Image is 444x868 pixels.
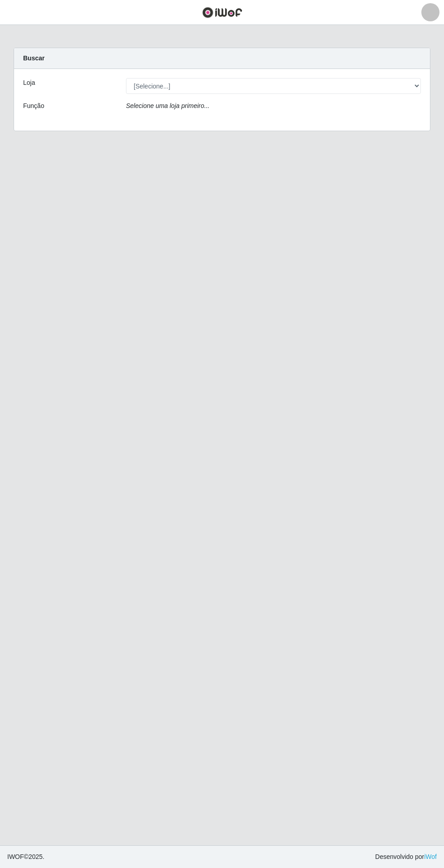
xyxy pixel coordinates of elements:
label: Loja [23,78,35,88]
span: Desenvolvido por [375,852,437,862]
span: © 2025 . [7,852,44,862]
i: Selecione uma loja primeiro... [126,102,209,109]
span: IWOF [7,853,24,860]
label: Função [23,101,44,111]
strong: Buscar [23,54,44,62]
a: iWof [424,853,437,860]
img: CoreUI Logo [202,7,242,18]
